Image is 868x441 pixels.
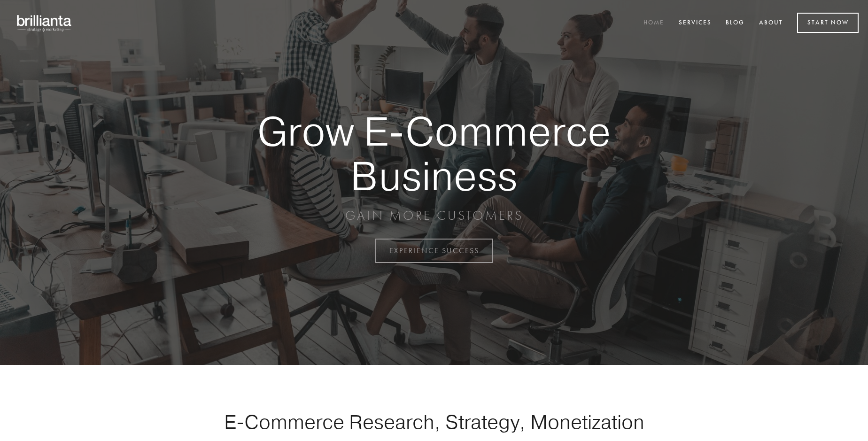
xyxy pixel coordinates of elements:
a: Services [673,15,718,31]
a: Home [637,15,670,31]
img: brillianta - research, strategy, marketing [9,9,80,37]
p: GAIN MORE CUSTOMERS [225,207,643,224]
h1: E-Commerce Research, Strategy, Monetization [194,410,674,433]
a: About [753,15,789,31]
a: EXPERIENCE SUCCESS [375,239,493,263]
strong: Grow E-Commerce Business [225,109,643,198]
a: Blog [720,15,751,31]
a: Start Now [797,13,859,33]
